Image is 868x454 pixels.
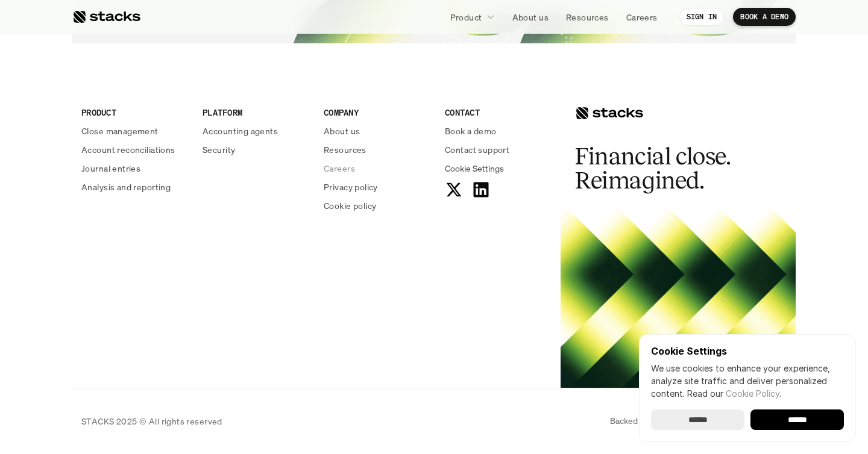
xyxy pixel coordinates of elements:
a: Accounting agents [203,125,309,137]
p: Privacy policy [324,181,378,193]
a: Resources [324,143,430,156]
a: Careers [324,162,430,175]
p: CONTACT [445,106,552,119]
p: SIGN IN [687,13,717,21]
a: Account reconciliations [81,143,188,156]
span: Cookie Settings [445,162,504,175]
p: Resources [566,11,609,23]
p: Security [203,143,235,156]
p: About us [324,125,360,137]
p: Resources [324,143,366,156]
a: Cookie policy [324,199,430,212]
p: Cookie policy [324,199,376,212]
a: About us [324,125,430,137]
a: About us [505,6,556,28]
p: Contact support [445,143,509,156]
a: BOOK A DEMO [733,8,796,26]
h2: Financial close. Reimagined. [575,145,756,193]
a: Close management [81,125,188,137]
a: Journal entries [81,162,188,175]
p: COMPANY [324,106,430,119]
span: Read our . [687,388,781,399]
a: Careers [619,6,665,28]
p: About us [512,11,549,23]
p: Cookie Settings [651,346,844,356]
p: Account reconciliations [81,143,175,156]
p: STACKS 2025 © All rights reserved [81,415,222,428]
a: Book a demo [445,125,552,137]
a: Analysis and reporting [81,181,188,193]
p: Product [450,11,482,23]
p: Careers [626,11,658,23]
a: SIGN IN [679,8,725,26]
p: Backed by [610,416,649,426]
a: Cookie Policy [726,388,779,399]
p: Book a demo [445,125,497,137]
p: Analysis and reporting [81,181,171,193]
a: Security [203,143,309,156]
a: Contact support [445,143,552,156]
p: BOOK A DEMO [740,13,788,21]
button: Cookie Trigger [445,162,504,175]
p: Close management [81,125,159,137]
p: Journal entries [81,162,140,175]
a: Privacy Policy [142,229,195,238]
p: Accounting agents [203,125,278,137]
p: Careers [324,162,355,175]
p: PLATFORM [203,106,309,119]
p: We use cookies to enhance your experience, analyze site traffic and deliver personalized content. [651,362,844,400]
a: Privacy policy [324,181,430,193]
a: Resources [559,6,616,28]
p: PRODUCT [81,106,188,119]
